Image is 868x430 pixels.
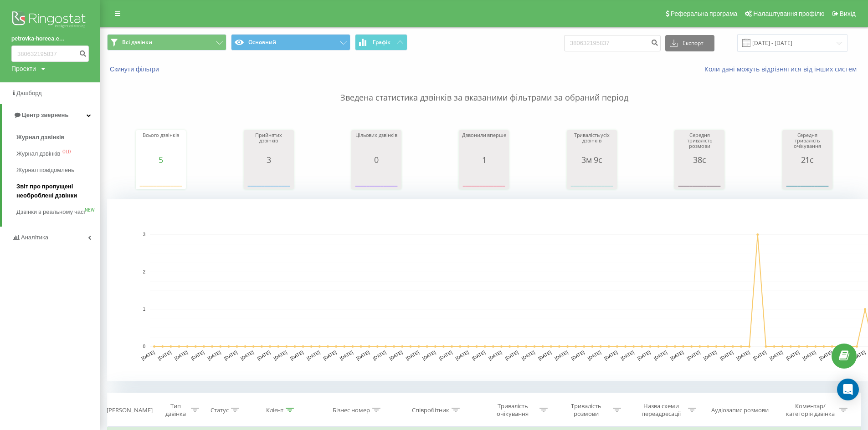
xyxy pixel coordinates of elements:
[354,132,399,155] div: Цільових дзвінків
[686,349,701,361] text: [DATE]
[211,406,229,414] div: Статус
[504,349,519,361] text: [DATE]
[405,349,420,361] text: [DATE]
[141,349,156,361] text: [DATE]
[273,349,288,361] text: [DATE]
[339,349,354,361] text: [DATE]
[138,164,184,192] svg: A chart.
[704,65,861,73] a: Коли дані можуть відрізнятися вiд інших систем
[461,155,507,164] div: 1
[719,349,734,361] text: [DATE]
[16,204,100,220] a: Дзвінки в реальному часіNEW
[107,65,164,73] button: Скинути фільтри
[711,406,769,414] div: Аудіозапис розмови
[354,164,399,192] svg: A chart.
[354,155,399,164] div: 0
[16,133,65,142] span: Журнал дзвінків
[537,349,552,361] text: [DATE]
[372,349,387,361] text: [DATE]
[703,349,718,361] text: [DATE]
[785,164,830,192] svg: A chart.
[438,349,453,361] text: [DATE]
[637,402,686,418] div: Назва схеми переадресації
[246,132,292,155] div: Прийнятих дзвінків
[16,207,85,217] span: Дзвінки в реальному часі
[257,349,272,361] text: [DATE]
[569,164,615,192] svg: A chart.
[16,178,100,204] a: Звіт про пропущені необроблені дзвінки
[107,74,861,104] p: Зведена статистика дзвінків за вказаними фільтрами за обраний період
[488,349,503,361] text: [DATE]
[421,349,437,361] text: [DATE]
[143,232,145,237] text: 3
[677,132,722,155] div: Середня тривалість розмови
[122,39,152,46] span: Всі дзвінки
[461,132,507,155] div: Дзвонили вперше
[157,349,172,361] text: [DATE]
[569,155,615,164] div: 3м 9с
[769,349,784,361] text: [DATE]
[174,349,189,361] text: [DATE]
[11,64,36,73] div: Проекти
[246,164,292,192] svg: A chart.
[333,406,370,414] div: Бізнес номер
[207,349,222,361] text: [DATE]
[16,162,100,178] a: Журнал повідомлень
[521,349,536,361] text: [DATE]
[570,349,586,361] text: [DATE]
[461,164,507,192] div: A chart.
[471,349,486,361] text: [DATE]
[16,129,100,146] a: Журнал дзвінків
[840,10,856,17] span: Вихід
[752,349,767,361] text: [DATE]
[569,132,615,155] div: Тривалість усіх дзвінків
[677,155,722,164] div: 38с
[603,349,618,361] text: [DATE]
[802,349,817,361] text: [DATE]
[837,379,859,400] div: Open Intercom Messenger
[143,344,145,349] text: 0
[16,90,42,96] span: Дашборд
[785,132,830,155] div: Середня тривалість очікування
[355,34,407,51] button: Графік
[266,406,283,414] div: Клієнт
[753,10,824,17] span: Налаштування профілю
[818,349,833,361] text: [DATE]
[289,349,304,361] text: [DATE]
[223,349,238,361] text: [DATE]
[669,349,684,361] text: [DATE]
[11,34,89,43] a: petrovka-horeca.c...
[785,155,830,164] div: 21с
[620,349,635,361] text: [DATE]
[16,182,96,200] span: Звіт про пропущені необроблені дзвінки
[455,349,470,361] text: [DATE]
[16,146,100,162] a: Журнал дзвінківOLD
[246,155,292,164] div: 3
[562,402,611,418] div: Тривалість розмови
[16,149,60,158] span: Журнал дзвінків
[671,10,738,17] span: Реферальна програма
[355,349,370,361] text: [DATE]
[2,104,100,126] a: Центр звернень
[784,402,837,418] div: Коментар/категорія дзвінка
[412,406,449,414] div: Співробітник
[637,349,652,361] text: [DATE]
[306,349,321,361] text: [DATE]
[373,39,390,46] span: Графік
[21,234,48,241] span: Аналiтика
[190,349,205,361] text: [DATE]
[785,349,800,361] text: [DATE]
[587,349,602,361] text: [DATE]
[16,166,74,175] span: Журнал повідомлень
[389,349,404,361] text: [DATE]
[163,402,189,418] div: Тип дзвінка
[554,349,569,361] text: [DATE]
[677,164,722,192] svg: A chart.
[240,349,255,361] text: [DATE]
[11,9,89,32] img: Ringostat logo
